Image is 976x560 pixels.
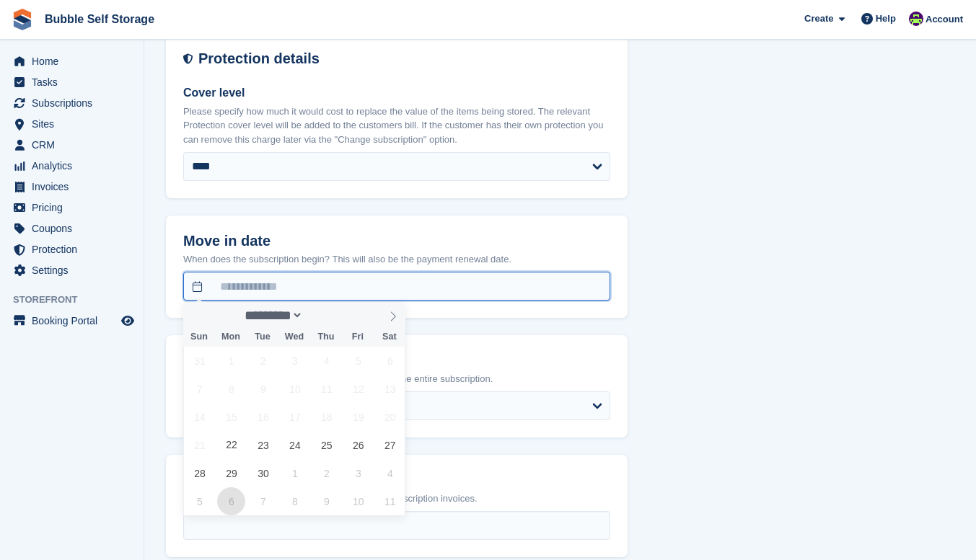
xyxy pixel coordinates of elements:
[249,403,277,431] span: September 16, 2025
[376,403,404,431] span: September 20, 2025
[312,431,340,459] span: September 25, 2025
[7,135,136,155] a: menu
[344,431,372,459] span: September 26, 2025
[909,12,923,26] img: Tom Gilmore
[183,105,610,147] p: Please specify how much it would cost to replace the value of the items being stored. The relevan...
[32,114,118,134] span: Sites
[249,347,277,375] span: September 2, 2025
[312,403,340,431] span: September 18, 2025
[240,308,304,323] select: Month
[7,177,136,197] a: menu
[247,332,278,342] span: Tue
[303,308,348,323] input: Year
[7,114,136,134] a: menu
[32,239,118,259] span: Protection
[376,347,404,375] span: September 6, 2025
[7,239,136,259] a: menu
[281,347,309,375] span: September 3, 2025
[376,375,404,403] span: September 13, 2025
[7,51,136,71] a: menu
[183,84,610,102] label: Cover level
[281,403,309,431] span: September 17, 2025
[217,459,245,487] span: September 29, 2025
[13,293,144,307] span: Storefront
[119,312,136,329] a: Preview store
[185,487,214,515] span: October 5, 2025
[185,459,214,487] span: September 28, 2025
[32,311,118,331] span: Booking Portal
[32,135,118,155] span: CRM
[217,347,245,375] span: September 1, 2025
[32,156,118,176] span: Analytics
[7,93,136,113] a: menu
[312,487,340,515] span: October 9, 2025
[183,233,610,249] h2: Move in date
[312,459,340,487] span: October 2, 2025
[344,487,372,515] span: October 10, 2025
[249,459,277,487] span: September 30, 2025
[342,332,374,342] span: Fri
[310,332,342,342] span: Thu
[185,347,214,375] span: August 31, 2025
[12,9,33,30] img: stora-icon-8386f47178a22dfd0bd8f6a31ec36ba5ce8667c1dd55bd0f319d3a0aa187defe.svg
[344,403,372,431] span: September 19, 2025
[804,12,833,26] span: Create
[217,487,245,515] span: October 6, 2025
[185,431,214,459] span: September 21, 2025
[281,431,309,459] span: September 24, 2025
[344,459,372,487] span: October 3, 2025
[217,375,245,403] span: September 8, 2025
[185,375,214,403] span: September 7, 2025
[376,459,404,487] span: October 4, 2025
[7,156,136,176] a: menu
[376,431,404,459] span: September 27, 2025
[32,51,118,71] span: Home
[249,431,277,459] span: September 23, 2025
[32,177,118,197] span: Invoices
[281,487,309,515] span: October 8, 2025
[249,487,277,515] span: October 7, 2025
[32,93,118,113] span: Subscriptions
[217,403,245,431] span: September 15, 2025
[376,487,404,515] span: October 11, 2025
[217,431,245,459] span: September 22, 2025
[183,332,215,342] span: Sun
[183,252,610,267] p: When does the subscription begin? This will also be the payment renewal date.
[7,218,136,239] a: menu
[185,403,214,431] span: September 14, 2025
[32,260,118,280] span: Settings
[32,72,118,92] span: Tasks
[198,50,610,67] h2: Protection details
[7,197,136,218] a: menu
[39,7,160,31] a: Bubble Self Storage
[312,347,340,375] span: September 4, 2025
[183,50,193,67] img: insurance-details-icon-731ffda60807649b61249b889ba3c5e2b5c27d34e2e1fb37a309f0fde93ff34a.svg
[7,311,136,331] a: menu
[32,197,118,218] span: Pricing
[926,12,963,27] span: Account
[278,332,310,342] span: Wed
[281,375,309,403] span: September 10, 2025
[249,375,277,403] span: September 9, 2025
[215,332,247,342] span: Mon
[7,72,136,92] a: menu
[876,12,896,26] span: Help
[344,347,372,375] span: September 5, 2025
[281,459,309,487] span: October 1, 2025
[312,375,340,403] span: September 11, 2025
[374,332,405,342] span: Sat
[7,260,136,280] a: menu
[32,218,118,239] span: Coupons
[344,375,372,403] span: September 12, 2025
